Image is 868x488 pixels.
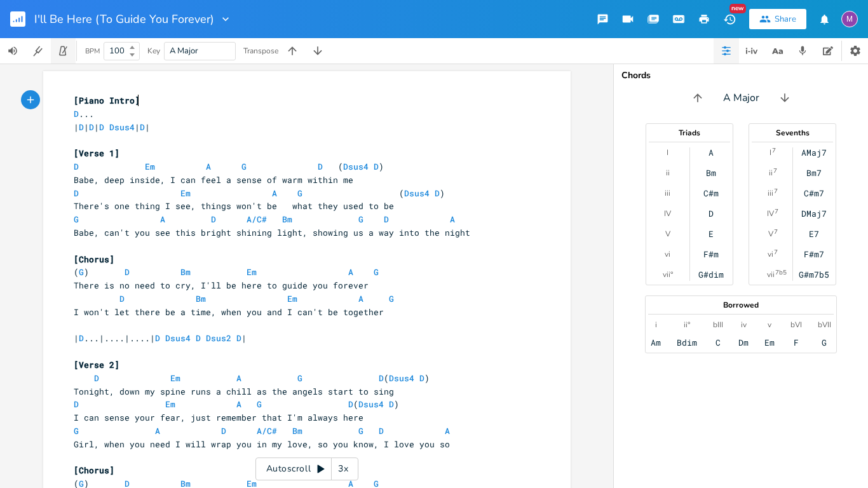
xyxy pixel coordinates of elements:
[180,266,191,278] span: Bm
[764,337,775,348] div: Em
[801,147,827,158] div: AMaj7
[74,398,399,410] span: ( )
[723,91,759,105] span: A Major
[663,269,673,280] div: vii°
[74,174,353,186] span: Babe, deep inside, I can feel a sense of warm within me
[646,129,733,137] div: Triads
[74,121,150,133] span: | | | | |
[74,187,445,199] span: ( )
[74,161,79,172] span: D
[89,121,94,133] span: D
[709,229,714,239] div: E
[165,398,175,410] span: Em
[358,293,363,304] span: A
[241,161,247,172] span: G
[196,293,206,304] span: Bm
[247,213,267,225] span: A/C#
[358,425,363,437] span: G
[255,457,358,480] div: Autoscroll
[773,166,777,176] sup: 7
[74,398,79,410] span: D
[74,161,384,172] span: ( )
[74,359,119,370] span: [Verse 2]
[282,213,292,225] span: Bm
[348,398,353,410] span: D
[621,71,860,80] div: Chords
[804,249,824,259] div: F#m7
[749,129,836,137] div: Sevenths
[767,208,774,219] div: IV
[729,4,746,13] div: New
[236,332,241,344] span: D
[768,229,773,239] div: V
[221,425,226,437] span: D
[774,247,778,257] sup: 7
[655,320,657,330] div: i
[74,254,114,265] span: [Chorus]
[389,372,414,384] span: Dsus4
[297,372,302,384] span: G
[297,187,302,199] span: G
[79,266,84,278] span: G
[74,108,79,119] span: D
[384,213,389,225] span: D
[374,161,379,172] span: D
[165,332,191,344] span: Dsus4
[713,320,723,330] div: bIII
[450,213,455,225] span: A
[738,337,749,348] div: Dm
[665,249,670,259] div: vi
[74,425,79,437] span: G
[665,188,670,198] div: iii
[74,200,394,212] span: There's one thing I see, things won't be what they used to be
[684,320,690,330] div: ii°
[809,229,819,239] div: E7
[140,121,145,133] span: D
[774,227,778,237] sup: 7
[79,332,84,344] span: D
[119,293,125,304] span: D
[74,187,79,199] span: D
[74,95,140,106] span: [Piano Intro]
[74,332,247,344] span: | ...|....|....| |
[715,337,721,348] div: C
[147,47,160,55] div: Key
[74,147,119,159] span: [Verse 1]
[287,293,297,304] span: Em
[703,188,719,198] div: C#m
[85,48,100,55] div: BPM
[211,213,216,225] span: D
[677,337,697,348] div: Bdim
[389,398,394,410] span: D
[379,372,384,384] span: D
[318,161,323,172] span: D
[818,320,831,330] div: bVII
[74,438,450,450] span: Girl, when you need I will wrap you in my love, so you know, I love you so
[698,269,724,280] div: G#dim
[94,372,99,384] span: D
[664,208,671,219] div: IV
[74,266,379,278] span: ( )
[769,168,773,178] div: ii
[389,293,394,304] span: G
[374,266,379,278] span: G
[804,188,824,198] div: C#m7
[775,13,796,25] div: Share
[74,108,94,119] span: ...
[348,266,353,278] span: A
[343,161,369,172] span: Dsus4
[74,386,394,397] span: Tonight, down my spine runs a chill as the angels start to sing
[665,229,670,239] div: V
[206,332,231,344] span: Dsus2
[841,11,858,27] div: mac_mclachlan
[79,121,84,133] span: D
[236,372,241,384] span: A
[775,268,787,278] sup: 7b5
[806,168,822,178] div: Bm7
[841,4,858,34] button: M
[775,207,778,217] sup: 7
[125,266,130,278] span: D
[74,412,363,423] span: I can sense your fear, just remember that I'm always here
[358,213,363,225] span: G
[74,227,470,238] span: Babe, can't you see this bright shining light, showing us a way into the night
